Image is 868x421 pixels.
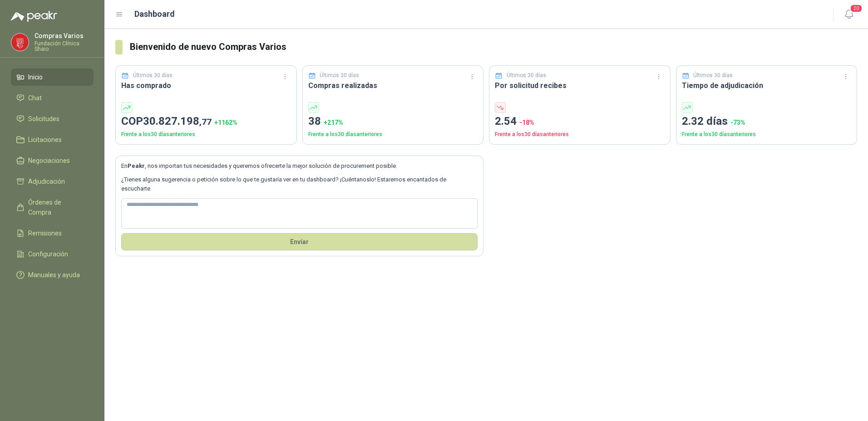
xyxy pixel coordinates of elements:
a: Solicitudes [11,110,94,127]
span: Chat [28,93,42,103]
span: Licitaciones [28,135,62,145]
span: ,77 [199,117,212,127]
a: Órdenes de Compra [11,194,94,221]
p: Frente a los 30 días anteriores [495,130,665,139]
span: Negociaciones [28,156,70,166]
p: Últimos 30 días [320,71,359,80]
p: ¿Tienes alguna sugerencia o petición sobre lo que te gustaría ver en tu dashboard? ¡Cuéntanoslo! ... [121,175,478,194]
p: Últimos 30 días [133,71,173,80]
img: Company Logo [11,34,29,51]
span: Solicitudes [28,114,59,124]
p: Últimos 30 días [693,71,733,80]
p: Frente a los 30 días anteriores [121,130,291,139]
a: Adjudicación [11,173,94,190]
span: Inicio [28,72,43,82]
p: Últimos 30 días [507,71,546,80]
h1: Dashboard [134,8,175,20]
img: Logo peakr [11,11,57,22]
span: -18 % [519,119,534,126]
h3: Compras realizadas [308,80,478,91]
span: + 1162 % [214,119,237,126]
span: Adjudicación [28,176,65,186]
button: 20 [841,6,857,23]
p: COP [121,113,291,130]
p: 2.54 [495,113,665,130]
a: Configuración [11,245,94,263]
p: Fundación Clínica Shaio [35,41,94,52]
p: 38 [308,113,478,130]
span: 30.827.198 [143,115,212,127]
button: Envíar [121,233,478,250]
span: -73 % [730,119,745,126]
a: Licitaciones [11,131,94,148]
span: Órdenes de Compra [28,197,85,217]
p: 2.32 días [682,113,852,130]
p: Frente a los 30 días anteriores [682,130,852,139]
a: Chat [11,89,94,107]
h3: Has comprado [121,80,291,91]
p: Frente a los 30 días anteriores [308,130,478,139]
a: Manuales y ayuda [11,266,94,284]
p: Compras Varios [35,33,94,39]
a: Remisiones [11,225,94,242]
span: + 217 % [324,119,343,126]
span: 20 [850,4,863,13]
h3: Bienvenido de nuevo Compras Varios [130,40,857,54]
span: Manuales y ayuda [28,270,80,280]
span: Configuración [28,249,68,259]
a: Negociaciones [11,152,94,169]
span: Remisiones [28,228,62,238]
p: En , nos importan tus necesidades y queremos ofrecerte la mejor solución de procurement posible. [121,162,478,171]
h3: Tiempo de adjudicación [682,80,852,91]
b: Peakr [128,162,145,169]
a: Inicio [11,69,94,86]
h3: Por solicitud recibes [495,80,665,91]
